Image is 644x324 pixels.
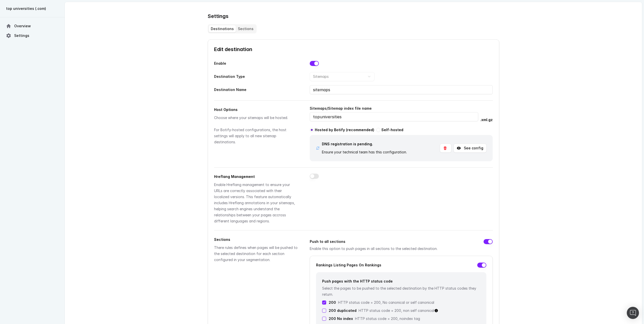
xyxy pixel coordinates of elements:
label: Destination Type [214,72,298,81]
p: Enable this option to push pages in all sections to the selected destination. [310,246,475,252]
label: Push pages with the HTTP status code [322,279,393,283]
p: HTTP status code = 200, No canonical or self canonical [338,299,434,306]
label: Self-hosted [381,127,403,133]
a: Overview [4,21,61,31]
h2: Edit destination [214,46,493,53]
div: There rules defines when pages will be pushed to the selected destination for each section config... [214,245,298,263]
label: Destination Name [214,85,298,94]
div: Choose where your sitemaps will be hosted. For Botify-hosted configurations, the host settings wi... [214,115,298,145]
span: Settings [14,33,29,38]
span: top universities (.com) [6,6,46,11]
div: HTTP status code = 200, non self canonical [359,308,438,314]
p: HTTP status code = 200, noindex tag [355,316,420,322]
h3: DNS registration is pending. [322,141,407,147]
label: Push to all sections [310,239,345,245]
div: Enable Hreflang management to ensure your URLs are correctly associated with their localized vers... [214,182,298,224]
h2: Host Options [214,107,298,113]
div: .xml.gz [480,117,493,123]
h2: Sections [214,237,298,243]
div: Open Intercom Messenger [627,307,639,319]
h2: Hreflang Management [214,174,298,180]
label: Sitemaps/Sitemap index file name [310,107,478,112]
label: 200 duplicated [329,308,357,314]
label: 200 No index [329,316,353,322]
p: Select the pages to be pushed to the selected destination by the HTTP status codes they return. [322,285,480,297]
label: Hosted by Botify (recommended) [315,127,374,133]
label: 200 [329,299,336,306]
div: Ensure your technical team has this configuration. [322,149,407,155]
a: Settings [4,31,61,40]
button: See config [453,144,487,153]
h1: Settings [208,12,228,20]
button: Sections [236,25,256,32]
label: Rankings Listing Pages On Rankings [316,262,381,268]
button: Destinations [209,25,236,32]
button: top universities (.com) [4,4,61,13]
label: Enable [214,59,298,68]
span: Overview [14,24,31,29]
